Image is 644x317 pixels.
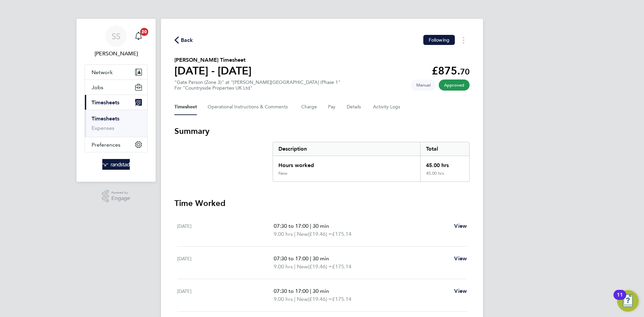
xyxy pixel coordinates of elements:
[332,296,352,302] span: £175.14
[454,223,467,229] span: View
[92,125,114,131] a: Expenses
[132,25,145,47] a: 20
[174,85,340,91] div: For "Countryside Properties UK Ltd"
[332,231,352,237] span: £175.14
[310,255,311,262] span: |
[274,231,293,237] span: 9.00 hrs
[310,223,311,229] span: |
[273,142,470,182] div: Summary
[278,171,287,176] div: New
[102,159,130,170] img: randstad-logo-retina.png
[294,263,296,270] span: |
[112,32,120,41] span: SS
[92,84,103,91] span: Jobs
[297,230,308,238] span: New
[102,190,130,203] a: Powered byEngage
[429,37,449,43] span: Following
[294,231,296,237] span: |
[458,35,470,45] button: Timesheets Menu
[174,36,193,44] button: Back
[274,288,309,294] span: 07:30 to 17:00
[297,263,308,271] span: New
[85,50,148,58] span: Shaye Stoneham
[274,263,293,270] span: 9.00 hrs
[177,287,274,303] div: [DATE]
[420,142,469,156] div: Total
[294,296,296,302] span: |
[423,35,455,45] button: Following
[174,80,340,91] div: "Gate Person (Zone 3)" at "[PERSON_NAME][GEOGRAPHIC_DATA] (Phase 1"
[85,137,147,152] button: Preferences
[617,295,623,304] div: 11
[273,156,420,171] div: Hours worked
[439,80,470,91] span: This timesheet has been approved.
[328,99,336,115] button: Pay
[308,263,332,270] span: (£19.46) =
[420,171,469,181] div: 45.00 hrs
[111,190,130,196] span: Powered by
[174,198,470,209] h3: Time Worked
[85,25,148,58] a: SS[PERSON_NAME]
[208,99,290,115] button: Operational Instructions & Comments
[460,67,470,76] span: 70
[85,65,147,80] button: Network
[454,222,467,230] a: View
[174,126,470,137] h3: Summary
[92,99,119,106] span: Timesheets
[181,36,193,44] span: Back
[140,28,148,36] span: 20
[332,263,352,270] span: £175.14
[373,99,401,115] button: Activity Logs
[85,159,148,170] a: Go to home page
[310,288,311,294] span: |
[85,80,147,95] button: Jobs
[454,288,467,294] span: View
[85,110,147,137] div: Timesheets
[174,64,252,77] h1: [DATE] - [DATE]
[92,115,119,122] a: Timesheets
[420,156,469,171] div: 45.00 hrs
[454,255,467,262] span: View
[85,95,147,110] button: Timesheets
[454,255,467,263] a: View
[174,99,197,115] button: Timesheet
[617,290,639,312] button: Open Resource Center, 11 new notifications
[92,142,120,148] span: Preferences
[274,223,309,229] span: 07:30 to 17:00
[454,287,467,295] a: View
[432,64,470,77] app-decimal: £875.
[347,99,362,115] button: Details
[297,295,308,303] span: New
[273,142,420,156] div: Description
[308,231,332,237] span: (£19.46) =
[177,222,274,238] div: [DATE]
[111,196,130,201] span: Engage
[92,69,113,75] span: Network
[76,19,156,182] nav: Main navigation
[308,296,332,302] span: (£19.46) =
[301,99,317,115] button: Charge
[411,80,436,91] span: This timesheet was manually created.
[313,288,329,294] span: 30 min
[313,223,329,229] span: 30 min
[177,255,274,271] div: [DATE]
[313,255,329,262] span: 30 min
[274,296,293,302] span: 9.00 hrs
[174,56,252,64] h2: [PERSON_NAME] Timesheet
[274,255,309,262] span: 07:30 to 17:00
